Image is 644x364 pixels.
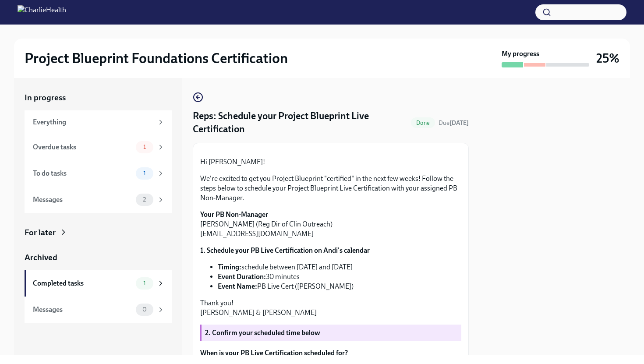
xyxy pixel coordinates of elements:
img: CharlieHealth [18,5,66,19]
strong: Your PB Non-Manager [200,210,268,219]
span: 1 [138,170,151,177]
strong: Timing: [218,263,241,271]
div: To do tasks [33,169,132,178]
div: Everything [33,117,153,127]
h2: Project Blueprint Foundations Certification [25,49,288,67]
a: To do tasks1 [25,160,172,187]
p: [PERSON_NAME] (Reg Dir of Clin Outreach) [EMAIL_ADDRESS][DOMAIN_NAME] [200,210,461,239]
li: PB Live Cert ([PERSON_NAME]) [218,282,461,291]
strong: 1. Schedule your PB Live Certification on Andi's calendar [200,246,370,254]
span: Due [439,119,469,127]
a: Messages0 [25,297,172,323]
p: Thank you! [PERSON_NAME] & [PERSON_NAME] [200,298,461,318]
div: Overdue tasks [33,142,132,152]
strong: Event Duration: [218,272,266,281]
h3: 25% [596,50,619,66]
a: Completed tasks1 [25,270,172,297]
a: Archived [25,252,172,263]
div: For later [25,227,56,238]
a: Messages2 [25,187,172,213]
strong: My progress [502,49,539,59]
span: 1 [138,280,151,286]
span: September 19th, 2025 12:00 [439,119,469,127]
p: We're excited to get you Project Blueprint "certified" in the next few weeks! Follow the steps be... [200,174,461,203]
a: Overdue tasks1 [25,134,172,160]
span: 1 [138,144,151,150]
label: When is your PB Live Certification scheduled for? [200,348,461,358]
strong: 2. Confirm your scheduled time below [205,329,320,337]
span: 0 [137,306,152,313]
p: Hi [PERSON_NAME]! [200,157,461,167]
li: 30 minutes [218,272,461,282]
a: For later [25,227,172,238]
div: Completed tasks [33,279,132,288]
a: In progress [25,92,172,103]
li: schedule between [DATE] and [DATE] [218,262,461,272]
strong: [DATE] [449,119,469,127]
a: Everything [25,110,172,134]
h4: Reps: Schedule your Project Blueprint Live Certification [193,110,407,136]
span: 2 [138,196,151,203]
strong: Event Name: [218,282,257,290]
div: Messages [33,305,132,315]
div: Messages [33,195,132,205]
span: Done [411,120,435,126]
